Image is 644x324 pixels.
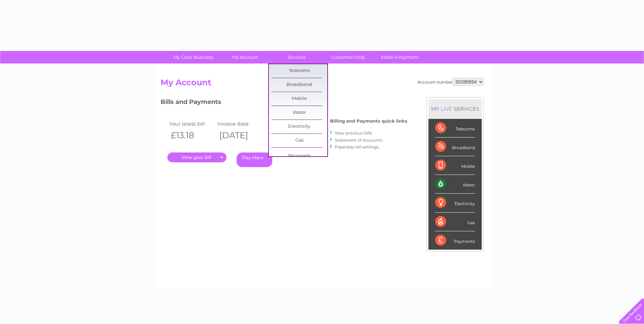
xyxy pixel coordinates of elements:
a: Electricity [271,120,327,133]
a: My Clear Business [165,51,221,64]
a: Statement of Accounts [335,138,382,143]
h4: Billing and Payments quick links [330,119,407,124]
div: Water [435,175,475,194]
a: Water [271,106,327,120]
a: My Account [217,51,273,64]
a: Payments [271,149,327,163]
a: Customer Help [320,51,376,64]
h2: My Account [161,78,484,91]
a: Broadband [271,78,327,92]
div: Gas [435,213,475,231]
div: Electricity [435,194,475,212]
a: Telecoms [271,64,327,78]
td: Your latest bill [167,119,216,128]
div: Telecoms [435,119,475,138]
a: . [167,152,226,162]
div: LIVE [439,106,454,112]
div: Broadband [435,138,475,156]
a: Make A Payment [372,51,428,64]
a: Gas [271,134,327,147]
a: Services [269,51,325,64]
div: Account number [418,78,484,86]
div: Mobile [435,156,475,175]
div: MY SERVICES [428,99,482,119]
a: Paperless bill settings [335,144,379,149]
th: [DATE] [216,128,265,142]
a: Pay Here [237,152,272,167]
th: £13.18 [167,128,216,142]
a: Mobile [271,92,327,106]
div: Payments [435,231,475,250]
h3: Bills and Payments [161,97,407,109]
a: View previous bills [335,130,372,136]
td: Invoice date [216,119,265,128]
